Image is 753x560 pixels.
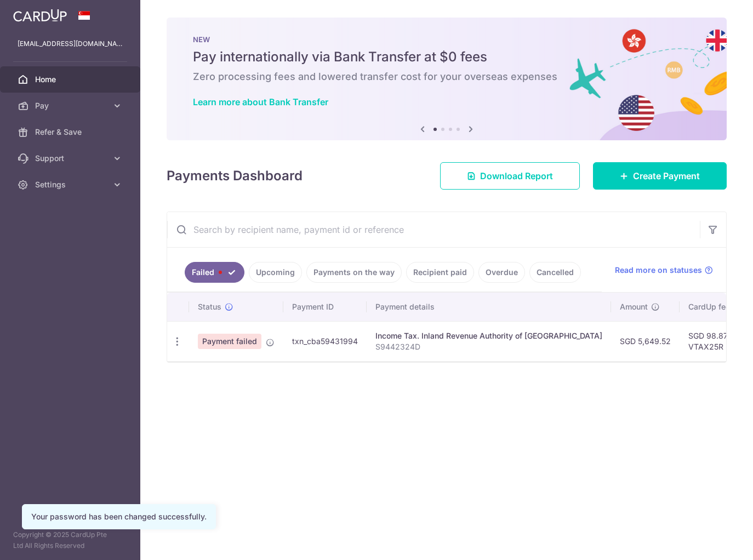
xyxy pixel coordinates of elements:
a: Create Payment [593,162,727,190]
div: Income Tax. Inland Revenue Authority of [GEOGRAPHIC_DATA] [375,330,602,341]
span: Create Payment [633,169,700,182]
span: Pay [35,100,107,111]
a: Download Report [440,162,580,190]
td: SGD 98.87 VTAX25R [680,321,751,361]
span: Home [35,74,107,85]
a: Failed [185,262,244,283]
th: Payment details [367,293,611,321]
h5: Pay internationally via Bank Transfer at $0 fees [193,48,700,66]
h4: Payments Dashboard [167,166,303,186]
p: NEW [193,35,700,44]
a: Upcoming [249,262,302,283]
div: Your password has been changed successfully. [31,511,207,522]
p: [EMAIL_ADDRESS][DOMAIN_NAME] [18,38,123,49]
span: Amount [620,301,648,312]
span: CardUp fee [688,301,730,312]
span: Refer & Save [35,127,107,138]
img: CardUp [13,9,67,22]
td: txn_cba59431994 [283,321,367,361]
a: Read more on statuses [615,265,713,276]
input: Search by recipient name, payment id or reference [167,212,700,247]
td: SGD 5,649.52 [611,321,680,361]
h6: Zero processing fees and lowered transfer cost for your overseas expenses [193,70,700,83]
span: Read more on statuses [615,265,702,276]
a: Cancelled [529,262,581,283]
span: Status [198,301,221,312]
a: Recipient paid [406,262,474,283]
a: Payments on the way [306,262,402,283]
a: Overdue [478,262,525,283]
span: Settings [35,179,107,190]
p: S9442324D [375,341,602,352]
th: Payment ID [283,293,367,321]
span: Payment failed [198,334,261,349]
img: Bank transfer banner [167,18,727,140]
a: Learn more about Bank Transfer [193,96,328,107]
span: Support [35,153,107,164]
span: Download Report [480,169,553,182]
